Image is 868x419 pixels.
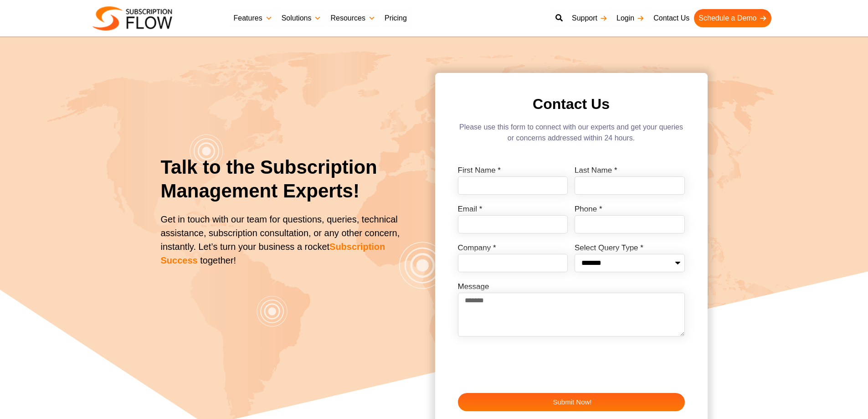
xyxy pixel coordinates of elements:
label: Email * [458,205,483,215]
img: Subscriptionflow [92,6,172,31]
label: Company * [458,244,496,254]
button: Submit Now! [458,393,685,411]
a: Schedule a Demo [694,9,771,27]
label: First Name * [458,166,501,176]
label: Last Name * [575,166,617,176]
a: Login [612,9,649,27]
a: Contact Us [649,9,694,27]
label: Message [458,283,489,293]
a: Features [229,9,277,27]
div: Get in touch with our team for questions, queries, technical assistance, subscription consultatio... [161,212,401,267]
span: Subscription Success [161,242,385,265]
a: Pricing [380,9,411,27]
label: Phone * [575,205,602,215]
h2: Contact Us [458,96,685,113]
div: Please use this form to connect with our experts and get your queries or concerns addressed withi... [458,122,685,148]
a: Resources [326,9,380,27]
span: Submit Now! [553,398,591,405]
a: Support [567,9,612,27]
label: Select Query Type * [575,244,643,254]
iframe: reCAPTCHA [458,347,596,383]
a: Solutions [277,9,326,27]
h1: Talk to the Subscription Management Experts! [161,155,401,203]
